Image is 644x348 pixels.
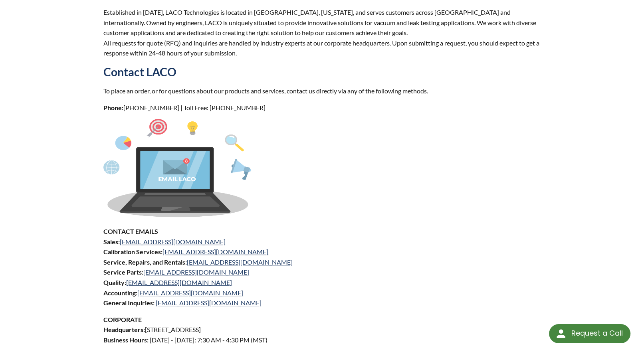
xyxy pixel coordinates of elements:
a: [EMAIL_ADDRESS][DOMAIN_NAME] [162,248,268,255]
strong: Phone: [103,104,123,111]
strong: General Inquiries: [103,299,155,306]
p: Established in [DATE], LACO Technologies is located in [GEOGRAPHIC_DATA], [US_STATE], and serves ... [103,7,541,58]
p: To place an order, or for questions about our products and services, contact us directly via any ... [103,86,541,96]
p: [PHONE_NUMBER] | Toll Free: [PHONE_NUMBER] [103,103,541,113]
img: round button [555,327,567,340]
a: [EMAIL_ADDRESS][DOMAIN_NAME] [143,268,249,276]
strong: CONTACT EMAILS [103,227,158,235]
strong: Sales: [103,238,120,245]
strong: Accounting: [103,289,137,297]
a: [EMAIL_ADDRESS][DOMAIN_NAME] [120,238,226,245]
strong: Service, Repairs, and Rentals: [103,258,187,266]
a: [EMAIL_ADDRESS][DOMAIN_NAME] [156,299,262,306]
strong: Calibration Services: [103,248,162,255]
a: [EMAIL_ADDRESS][DOMAIN_NAME] [187,258,293,266]
strong: Contact LACO [103,65,176,79]
div: Request a Call [571,324,622,342]
img: Asset_1.png [103,119,251,217]
a: [EMAIL_ADDRESS][DOMAIN_NAME] [126,279,232,286]
strong: Headquarters: [103,326,145,333]
strong: CORPORATE [103,316,142,323]
strong: Quality: [103,279,126,286]
a: [EMAIL_ADDRESS][DOMAIN_NAME] [137,289,243,297]
strong: Service Parts: [103,268,143,276]
div: Request a Call [549,324,630,343]
strong: Business Hours: [103,336,149,344]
